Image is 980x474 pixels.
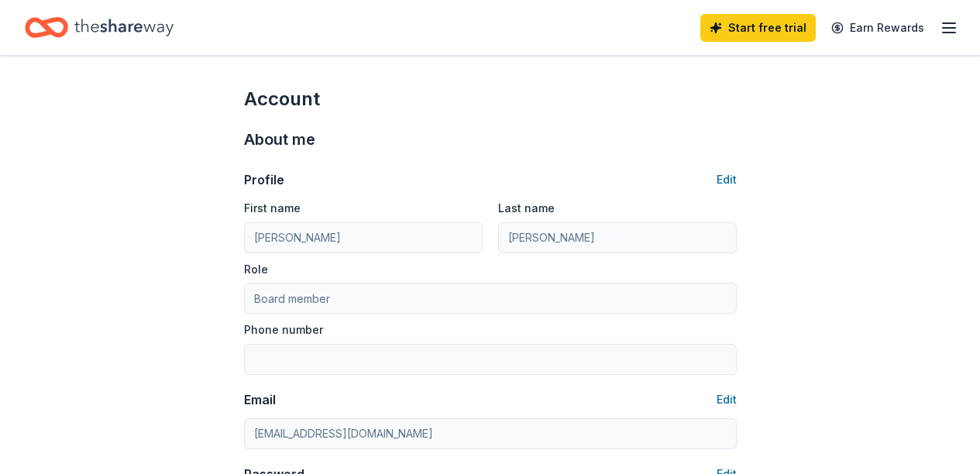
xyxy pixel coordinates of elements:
a: Home [25,9,174,46]
div: About me [244,127,737,152]
a: Start free trial [700,14,816,42]
label: Phone number [244,322,323,338]
button: Edit [717,390,737,409]
div: Email [244,390,276,409]
div: Profile [244,170,284,189]
div: Account [244,87,737,112]
label: Role [244,262,268,277]
a: Earn Rewards [822,14,934,42]
label: First name [244,201,301,216]
label: Last name [498,201,555,216]
button: Edit [717,170,737,189]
